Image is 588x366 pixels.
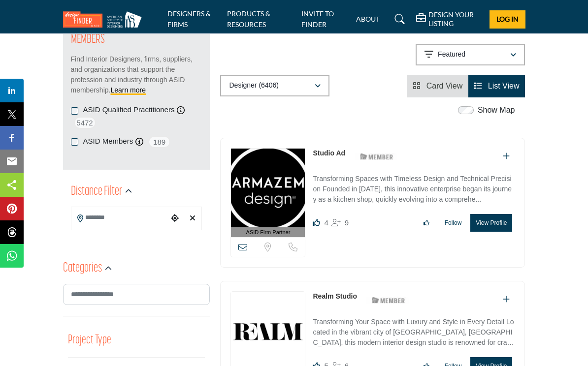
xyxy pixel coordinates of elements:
[355,151,399,163] img: ASID Members Badge Icon
[313,311,515,350] a: Transforming Your Space with Luxury and Style in Every Detail Located in the vibrant city of [GEO...
[313,317,515,350] p: Transforming Your Space with Luxury and Style in Every Detail Located in the vibrant city of [GEO...
[71,54,202,95] p: Find Interior Designers, firms, suppliers, and organizations that support the profession and indu...
[356,15,380,23] a: ABOUT
[301,9,334,29] a: INVITE TO FINDER
[496,15,519,23] span: Log In
[83,136,133,147] label: ASID Members
[313,219,320,226] i: Likes
[148,136,170,148] span: 189
[426,82,463,90] span: Card View
[74,117,96,129] span: 5472
[63,260,102,277] h2: Categories
[417,214,436,231] button: Like listing
[110,86,146,94] a: Learn more
[416,44,525,65] button: Featured
[71,107,78,115] input: ASID Qualified Practitioners checkbox
[331,217,349,229] div: Followers
[438,50,465,60] p: Featured
[186,208,199,229] div: Clear search location
[503,295,510,304] a: Add To List
[167,9,211,29] a: DESIGNERS & FIRMS
[220,75,329,96] button: Designer (6406)
[407,75,468,97] li: Card View
[470,214,512,232] button: View Profile
[71,138,78,146] input: ASID Members checkbox
[63,284,210,305] input: Search Category
[313,174,515,207] p: Transforming Spaces with Timeless Design and Technical Precision Founded in [DATE], this innovati...
[227,9,270,29] a: PRODUCTS & RESOURCES
[71,183,122,201] h2: Distance Filter
[246,228,291,237] span: ASID Firm Partner
[313,149,345,157] a: Studio Ad
[71,208,168,227] input: Search Location
[438,214,468,231] button: Follow
[413,82,462,90] a: View Card
[231,149,305,227] img: Studio Ad
[366,294,411,306] img: ASID Members Badge Icon
[385,11,411,27] a: Search
[313,292,357,300] a: Realm Studio
[416,10,482,28] div: DESIGN YOUR LISTING
[63,11,147,28] img: Site Logo
[478,104,515,116] label: Show Map
[313,291,357,302] p: Realm Studio
[474,82,519,90] a: View List
[313,148,345,158] p: Studio Ad
[324,218,328,227] span: 4
[345,218,349,227] span: 9
[168,208,181,229] div: Choose your current location
[313,168,515,207] a: Transforming Spaces with Timeless Design and Technical Precision Founded in [DATE], this innovati...
[231,149,305,238] a: ASID Firm Partner
[490,10,525,29] button: Log In
[68,331,111,350] button: Project Type
[503,152,510,160] a: Add To List
[83,104,175,116] label: ASID Qualified Practitioners
[229,81,278,91] p: Designer (6406)
[428,10,482,28] h5: DESIGN YOUR LISTING
[488,82,520,90] span: List View
[468,75,525,97] li: List View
